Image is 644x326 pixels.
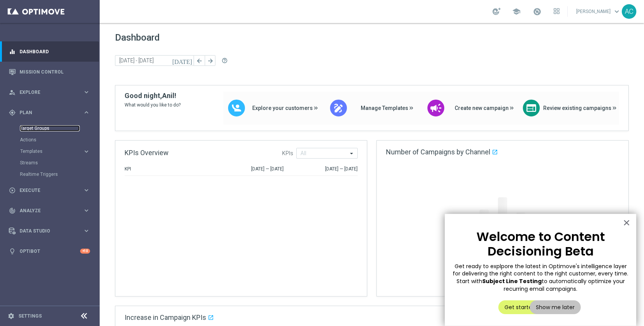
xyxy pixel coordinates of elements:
[20,149,83,154] div: Templates
[504,277,626,293] span: to automatically optimize your recurring email campaigns.
[20,229,83,233] span: Data Studio
[9,207,16,214] i: track_changes
[20,62,90,82] a: Mission Control
[575,6,622,17] a: [PERSON_NAME]
[9,228,83,234] div: Data Studio
[20,146,99,157] div: Templates
[20,134,99,146] div: Actions
[8,313,15,319] i: settings
[20,125,80,131] a: Target Groups
[9,207,83,214] div: Analyze
[453,229,628,259] p: Welcome to Content Decisioning Beta
[9,187,16,194] i: play_circle_outline
[20,123,99,134] div: Target Groups
[20,157,99,169] div: Streams
[623,216,630,229] button: Close
[482,277,542,285] strong: Subject Line Testing
[9,62,90,82] div: Mission Control
[9,109,16,116] i: gps_fixed
[18,314,42,318] a: Settings
[20,160,80,166] a: Streams
[20,188,83,193] span: Execute
[453,262,630,285] span: Get ready to explpore the latest in Optimove's intelligence layer for delivering the right conten...
[622,4,636,19] div: AC
[530,300,581,314] button: Show me later
[512,7,521,16] span: school
[9,248,16,255] i: lightbulb
[20,171,80,177] a: Realtime Triggers
[20,137,80,143] a: Actions
[83,148,90,155] i: keyboard_arrow_right
[20,149,75,154] span: Templates
[83,207,90,214] i: keyboard_arrow_right
[20,169,99,180] div: Realtime Triggers
[20,208,83,213] span: Analyze
[20,41,90,62] a: Dashboard
[9,89,83,96] div: Explore
[9,41,90,62] div: Dashboard
[20,241,80,261] a: Optibot
[498,300,542,314] button: Get started
[9,241,90,261] div: Optibot
[80,249,90,254] div: +10
[83,88,90,96] i: keyboard_arrow_right
[83,187,90,194] i: keyboard_arrow_right
[9,48,16,55] i: equalizer
[20,110,83,115] span: Plan
[9,187,83,194] div: Execute
[9,89,16,96] i: person_search
[9,109,83,116] div: Plan
[613,7,621,16] span: keyboard_arrow_down
[20,90,83,95] span: Explore
[83,227,90,234] i: keyboard_arrow_right
[83,109,90,116] i: keyboard_arrow_right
